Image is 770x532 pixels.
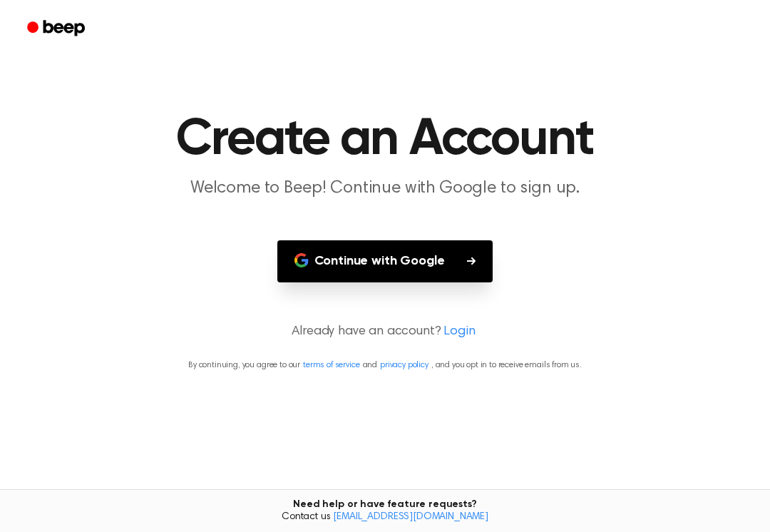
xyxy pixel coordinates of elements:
[277,240,493,282] button: Continue with Google
[17,359,753,372] p: By continuing, you agree to our and , and you opt in to receive emails from us.
[20,114,750,165] h1: Create an Account
[111,177,659,200] p: Welcome to Beep! Continue with Google to sign up.
[443,322,475,342] a: Login
[17,15,98,43] a: Beep
[17,322,753,342] p: Already have an account?
[380,361,428,369] a: privacy policy
[333,512,488,522] a: [EMAIL_ADDRESS][DOMAIN_NAME]
[303,361,359,369] a: terms of service
[9,511,761,524] span: Contact us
